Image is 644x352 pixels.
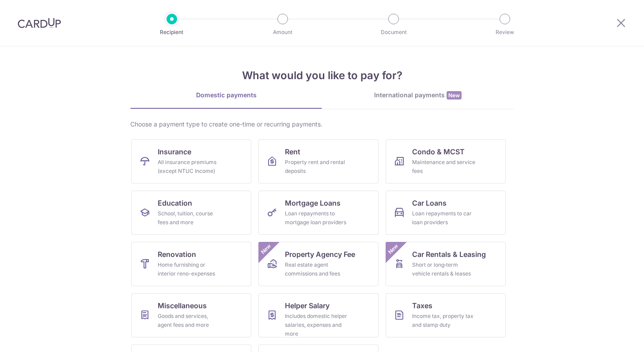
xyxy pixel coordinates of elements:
[259,242,273,256] span: New
[412,158,476,176] div: Maintenance and service fees
[386,293,506,337] a: TaxesIncome tax, property tax and stamp duty
[447,91,462,99] span: New
[386,139,506,184] a: Condo & MCSTMaintenance and service fees
[285,146,300,157] span: Rent
[361,28,426,37] p: Document
[412,198,447,208] span: Car Loans
[158,300,207,311] span: Miscellaneous
[158,146,191,157] span: Insurance
[285,249,355,260] span: Property Agency Fee
[285,300,330,311] span: Helper Salary
[139,28,205,37] p: Recipient
[18,18,61,28] img: CardUp
[386,191,506,235] a: Car LoansLoan repayments to car loan providers
[158,158,221,176] div: All insurance premiums (except NTUC Income)
[322,91,514,100] div: International payments
[412,312,476,329] div: Income tax, property tax and stamp duty
[258,191,379,235] a: Mortgage LoansLoan repayments to mortgage loan providers
[285,158,349,176] div: Property rent and rental deposits
[131,293,251,337] a: MiscellaneousGoods and services, agent fees and more
[158,312,221,329] div: Goods and services, agent fees and more
[250,28,315,37] p: Amount
[285,260,349,278] div: Real estate agent commissions and fees
[158,209,221,227] div: School, tuition, course fees and more
[131,191,251,235] a: EducationSchool, tuition, course fees and more
[412,260,476,278] div: Short or long‑term vehicle rentals & leases
[386,242,506,286] a: Car Rentals & LeasingShort or long‑term vehicle rentals & leasesNew
[158,260,221,278] div: Home furnishing or interior reno-expenses
[472,28,538,37] p: Review
[285,312,349,338] div: Includes domestic helper salaries, expenses and more
[412,146,465,157] span: Condo & MCST
[131,139,251,184] a: InsuranceAll insurance premiums (except NTUC Income)
[285,209,349,227] div: Loan repayments to mortgage loan providers
[258,242,379,286] a: Property Agency FeeReal estate agent commissions and feesNew
[258,293,379,337] a: Helper SalaryIncludes domestic helper salaries, expenses and more
[130,91,322,99] div: Domestic payments
[412,209,476,227] div: Loan repayments to car loan providers
[412,249,486,260] span: Car Rentals & Leasing
[386,242,401,256] span: New
[285,198,341,208] span: Mortgage Loans
[130,68,514,84] h4: What would you like to pay for?
[258,139,379,184] a: RentProperty rent and rental deposits
[158,198,192,208] span: Education
[130,120,514,129] div: Choose a payment type to create one-time or recurring payments.
[158,249,196,260] span: Renovation
[412,300,432,311] span: Taxes
[131,242,251,286] a: RenovationHome furnishing or interior reno-expenses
